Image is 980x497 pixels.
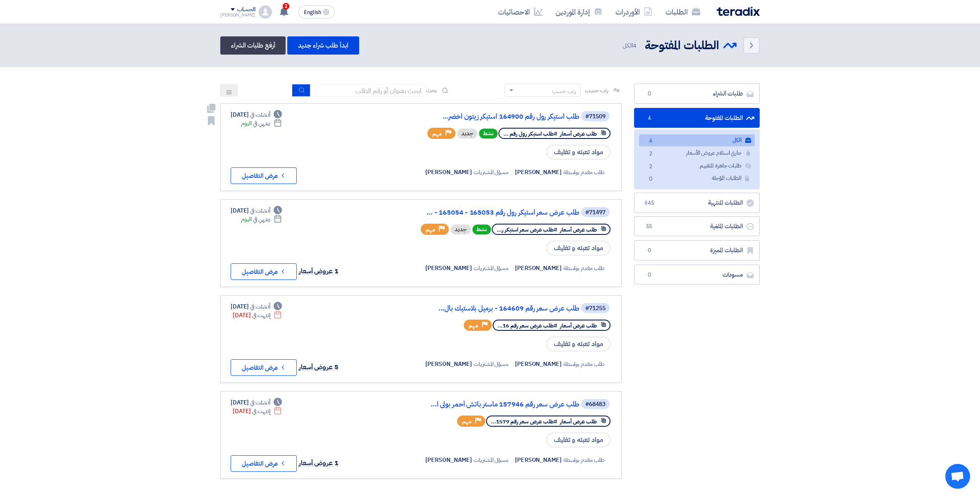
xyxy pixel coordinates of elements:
span: طلب عرض أسعار [560,322,597,330]
span: مسؤل المشتريات [474,168,508,177]
a: الطلبات المميزة0 [634,240,760,260]
span: 4 [644,114,654,122]
a: ابدأ طلب شراء جديد [287,36,359,55]
span: [PERSON_NAME] [515,456,562,464]
span: ينتهي في [253,215,270,224]
span: مهم [462,418,472,425]
span: أنشئت في [250,206,270,215]
div: اليوم [241,119,282,128]
a: طلبات جاهزة للتقييم [639,160,755,172]
span: 1 عروض أسعار [299,458,339,468]
span: 4 [633,41,637,50]
span: مواد تعبئه و تغليف [546,337,610,351]
span: مسؤل المشتريات [474,264,508,272]
button: عرض التفاصيل [231,263,297,280]
span: [PERSON_NAME] [425,360,472,368]
span: طلب عرض أسعار [560,130,597,138]
a: طلب استيكر رول رقم 164900 استيكر زيتون اخضر... [414,113,579,120]
a: الطلبات المفتوحة4 [634,108,760,128]
span: مواد تعبئه و تغليف [546,241,610,256]
div: [PERSON_NAME] [220,13,255,17]
span: نشط [472,225,491,234]
span: 0 [644,246,654,255]
span: بحث [426,86,437,95]
span: طلب مقدم بواسطة [563,264,605,272]
div: #71497 [585,210,606,215]
button: English [298,5,335,19]
span: 4 [646,137,656,146]
span: [PERSON_NAME] [425,168,472,177]
span: 5 عروض أسعار [299,362,339,372]
a: جاري استلام عروض الأسعار [639,147,755,159]
span: ينتهي في [253,119,270,128]
span: طلب عرض أسعار [560,226,597,234]
span: [PERSON_NAME] [425,264,472,272]
span: أنشئت في [250,110,270,119]
span: 2 [646,150,656,158]
a: طلب عرض سعر رقم 164609 - برميل بلاستيك بال... [414,305,579,312]
button: عرض التفاصيل [231,455,297,472]
span: [PERSON_NAME] [515,360,562,368]
span: طلب مقدم بواسطة [563,456,605,464]
a: مسودات0 [634,265,760,285]
span: أنشئت في [250,398,270,407]
h2: الطلبات المفتوحة [645,38,719,54]
span: 2 [646,162,656,171]
a: طلبات الشراء0 [634,84,760,104]
div: [DATE] [231,398,282,407]
div: جديد [451,225,471,234]
span: 0 [644,90,654,98]
div: الحساب [237,6,255,13]
span: 55 [644,222,654,231]
span: مواد تعبئه و تغليف [546,145,610,160]
span: نشط [479,129,498,139]
span: طلب مقدم بواسطة [563,168,605,177]
div: Open chat [945,464,970,489]
span: [PERSON_NAME] [515,264,562,272]
div: [DATE] [233,407,282,416]
a: إدارة الموردين [549,2,609,22]
span: مهم [432,130,442,138]
div: [DATE] [231,302,282,311]
a: الطلبات المؤجلة [639,172,755,184]
span: مواد تعبئه و تغليف [546,432,610,447]
span: #طلب استيكر رول رقم ... [503,130,557,138]
div: رتب حسب [552,87,576,96]
a: طلب عرض سعر استيكر رول رقم 165053 - 165054 - ... [414,209,579,216]
span: [PERSON_NAME] [425,456,472,464]
span: إنتهت في [252,311,270,320]
span: [PERSON_NAME] [515,168,562,177]
span: #طلب عرض سعر رقم 16... [498,322,557,330]
span: رتب حسب [585,86,608,95]
a: الطلبات المنتهية645 [634,193,760,213]
span: #طلب عرض سعر رقم 1579... [491,418,557,425]
span: مهم [469,322,478,330]
span: طلب عرض أسعار [560,418,597,425]
span: مسؤل المشتريات [474,456,508,464]
span: الكل [622,41,638,50]
span: #طلب عرض سعر استيكر ر... [497,226,557,234]
a: طلب عرض سعر رقم 157946 ماستر باتش أحمر بولى ا... [414,401,579,408]
div: [DATE] [231,206,282,215]
button: عرض التفاصيل [231,167,297,184]
div: [DATE] [231,110,282,119]
input: ابحث بعنوان أو رقم الطلب [310,84,426,97]
span: 2 [283,3,289,10]
img: Teradix logo [717,7,760,16]
a: أرفع طلبات الشراء [220,36,286,55]
span: 645 [644,199,654,207]
span: 0 [646,175,656,184]
span: English [304,10,321,15]
div: اليوم [241,215,282,224]
span: 0 [644,271,654,279]
span: إنتهت في [252,407,270,416]
div: جديد [457,129,477,139]
span: 1 عروض أسعار [299,266,339,276]
span: مسؤل المشتريات [474,360,508,368]
div: [DATE] [233,311,282,320]
button: عرض التفاصيل [231,359,297,376]
div: #71509 [585,114,606,119]
span: أنشئت في [250,302,270,311]
div: #68483 [585,401,606,407]
a: الكل [639,134,755,146]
